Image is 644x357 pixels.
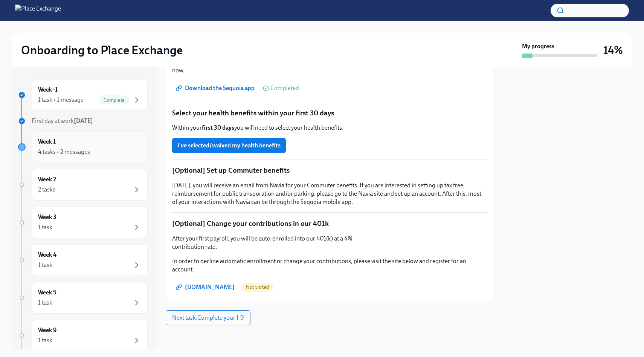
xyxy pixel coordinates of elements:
[32,117,93,124] span: First day at work
[177,142,281,149] span: I've selected/waived my health benefits
[241,284,273,290] span: Not visited
[172,124,487,132] p: Within your you will need to select your health benefits.
[38,288,56,297] h6: Week 5
[18,282,148,314] a: Week 51 task
[38,326,56,334] h6: Week 9
[172,138,286,153] button: I've selected/waived my health benefits
[177,84,255,92] span: Download the Sequoia app
[38,138,56,146] h6: Week 1
[18,79,148,111] a: Week -11 task • 1 messageComplete
[18,207,148,238] a: Week 31 task
[38,175,56,184] h6: Week 2
[172,81,260,96] a: Download the Sequoia app
[172,219,487,228] p: [Optional] Change your contributions in our 401k
[172,280,240,295] a: [DOMAIN_NAME]
[18,131,148,163] a: Week 14 tasks • 2 messages
[38,251,56,259] h6: Week 4
[172,108,487,118] p: Select your health benefits within your first 30 days
[18,244,148,276] a: Week 41 task
[38,96,84,104] div: 1 task • 1 message
[38,261,52,269] div: 1 task
[21,43,183,58] h2: Onboarding to Place Exchange
[202,124,234,131] strong: first 30 days
[166,310,250,325] button: Next task:Complete your I-9
[18,320,148,351] a: Week 91 task
[99,97,129,103] span: Complete
[172,234,487,251] p: After your first payroll, you will be auto-enrolled into our 401(k) at a 4% contribution rate.
[15,5,61,17] img: Place Exchange
[172,314,244,322] span: Next task : Complete your I-9
[74,117,93,124] strong: [DATE]
[38,185,55,194] div: 2 tasks
[603,43,623,57] h3: 14%
[18,117,148,125] a: First day at work[DATE]
[38,148,90,156] div: 4 tasks • 2 messages
[172,257,487,274] p: In order to decline automatic enrollment or change your contributions, please visit the site belo...
[38,213,56,221] h6: Week 3
[522,42,554,51] strong: My progress
[177,283,235,291] span: [DOMAIN_NAME]
[18,169,148,201] a: Week 22 tasks
[38,86,58,94] h6: Week -1
[172,165,487,175] p: [Optional] Set up Commuter benefits
[172,181,487,206] p: [DATE], you will receive an email from Navia for your Commuter benefits. If you are interested in...
[38,336,52,345] div: 1 task
[270,85,299,91] span: Completed
[38,299,52,307] div: 1 task
[38,223,52,231] div: 1 task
